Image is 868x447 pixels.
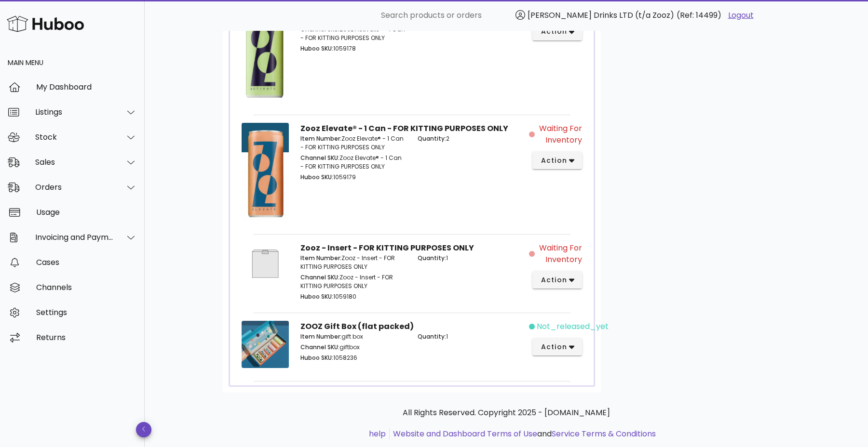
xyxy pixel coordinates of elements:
span: Item Number: [300,254,341,262]
p: Zooz Activate® - 1 Can - FOR KITTING PURPOSES ONLY [300,25,406,42]
span: (Ref: 14499) [677,10,721,21]
div: Sales [35,158,114,167]
span: not_released_yet [537,321,609,332]
span: Waiting for Inventory [537,242,582,265]
div: My Dashboard [36,82,137,92]
p: giftbox [300,343,406,352]
div: Invoicing and Payments [35,233,114,242]
p: Zooz - Insert - FOR KITTING PURPOSES ONLY [300,254,406,271]
img: Huboo Logo [7,13,84,34]
span: Waiting for Inventory [537,123,582,146]
span: Quantity: [418,254,446,262]
span: Channel SKU: [300,25,339,33]
span: Item Number: [300,134,341,143]
span: action [540,156,567,166]
img: Product Image [242,123,289,221]
p: 1058236 [300,354,406,362]
span: action [540,275,567,285]
p: Zooz Elevate® - 1 Can - FOR KITTING PURPOSES ONLY [300,154,406,171]
p: 1059180 [300,292,406,301]
div: Stock [35,132,114,142]
img: Product Image [242,321,289,368]
strong: Zooz Elevate® - 1 Can - FOR KITTING PURPOSES ONLY [300,123,508,134]
p: 1 [418,254,523,263]
span: Huboo SKU: [300,44,333,53]
span: Channel SKU: [300,154,339,162]
button: action [532,271,582,289]
span: Item Number: [300,332,341,341]
button: action [532,338,582,355]
span: Huboo SKU: [300,292,333,301]
a: Website and Dashboard Terms of Use [393,428,537,439]
li: and [390,428,656,440]
span: action [540,26,567,37]
div: Channels [36,283,137,292]
div: Listings [35,107,114,117]
div: Orders [35,183,114,192]
p: All Rights Reserved. Copyright 2025 - [DOMAIN_NAME] [231,407,782,419]
img: Product Image [242,242,289,285]
p: 1059178 [300,44,406,53]
div: Usage [36,208,137,217]
p: 1 [418,332,523,341]
div: Returns [36,333,137,342]
div: Settings [36,308,137,317]
span: [PERSON_NAME] Drinks LTD (t/a Zooz) [528,10,674,21]
p: 1059179 [300,173,406,182]
button: action [532,152,582,169]
span: Huboo SKU: [300,173,333,181]
span: Huboo SKU: [300,354,333,362]
strong: Zooz - Insert - FOR KITTING PURPOSES ONLY [300,242,474,253]
p: Zooz Elevate® - 1 Can - FOR KITTING PURPOSES ONLY [300,134,406,152]
span: Channel SKU: [300,273,339,281]
span: action [540,342,567,352]
p: Zooz - Insert - FOR KITTING PURPOSES ONLY [300,273,406,290]
span: Channel SKU: [300,343,339,351]
p: gift box [300,332,406,341]
strong: ZOOZ Gift Box (flat packed) [300,321,414,332]
div: Cases [36,258,137,267]
span: Quantity: [418,332,446,341]
a: Service Terms & Conditions [552,428,656,439]
button: action [532,23,582,40]
p: 2 [418,134,523,143]
a: Logout [728,10,754,21]
a: help [369,428,386,439]
span: Quantity: [418,134,446,143]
